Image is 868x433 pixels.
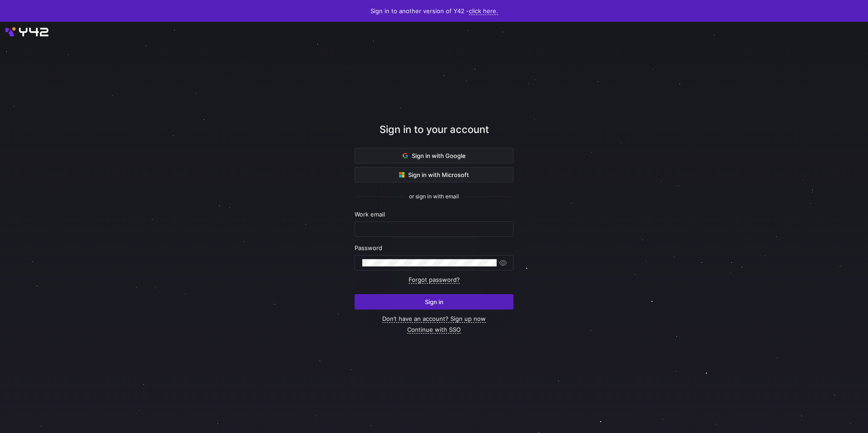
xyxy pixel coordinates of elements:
[355,294,513,310] button: Sign in
[469,7,498,15] a: click here.
[382,315,486,323] a: Don’t have an account? Sign up now
[355,211,385,218] span: Work email
[355,122,513,148] div: Sign in to your account
[409,193,459,200] span: or sign in with email
[355,244,382,251] span: Password
[403,152,466,159] span: Sign in with Google
[407,326,461,334] a: Continue with SSO
[409,276,460,284] a: Forgot password?
[355,148,513,163] button: Sign in with Google
[355,167,513,182] button: Sign in with Microsoft
[425,298,444,305] span: Sign in
[399,171,469,178] span: Sign in with Microsoft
